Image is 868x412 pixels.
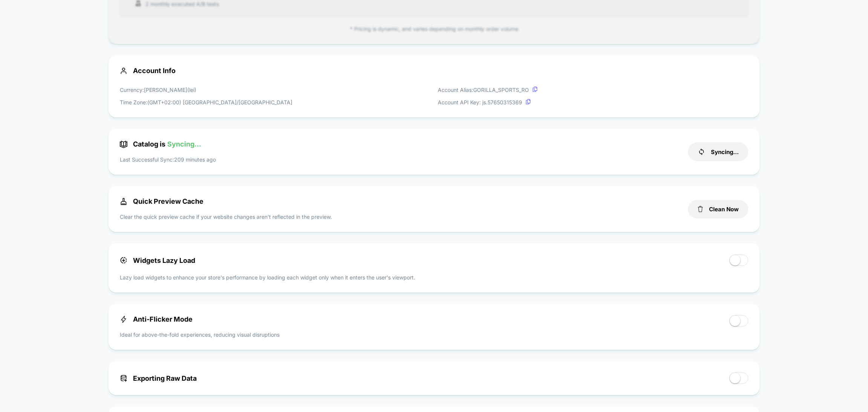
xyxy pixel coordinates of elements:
span: Anti-Flicker Mode [120,315,193,323]
span: Exporting Raw Data [120,374,197,382]
span: Catalog is [120,140,201,148]
button: Clean Now [688,200,748,218]
span: Quick Preview Cache [120,197,203,205]
span: Syncing... [167,140,201,148]
p: Last Successful Sync: 209 minutes ago [120,156,216,163]
p: Currency: [PERSON_NAME] ( lei ) [120,86,292,94]
p: Account Alias: GORILLA_SPORTS_RO [438,86,538,94]
span: Account Info [120,67,748,75]
p: Account API Key: js. 57650315369 [438,98,538,106]
p: Time Zone: (GMT+02:00) [GEOGRAPHIC_DATA]/[GEOGRAPHIC_DATA] [120,98,292,106]
p: Clear the quick preview cache if your website changes aren’t reflected in the preview. [120,213,332,221]
p: Ideal for above-the-fold experiences, reducing visual disruptions [120,331,280,339]
button: Syncing... [688,142,748,161]
span: Widgets Lazy Load [120,256,195,264]
p: Lazy load widgets to enhance your store's performance by loading each widget only when it enters ... [120,273,748,281]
